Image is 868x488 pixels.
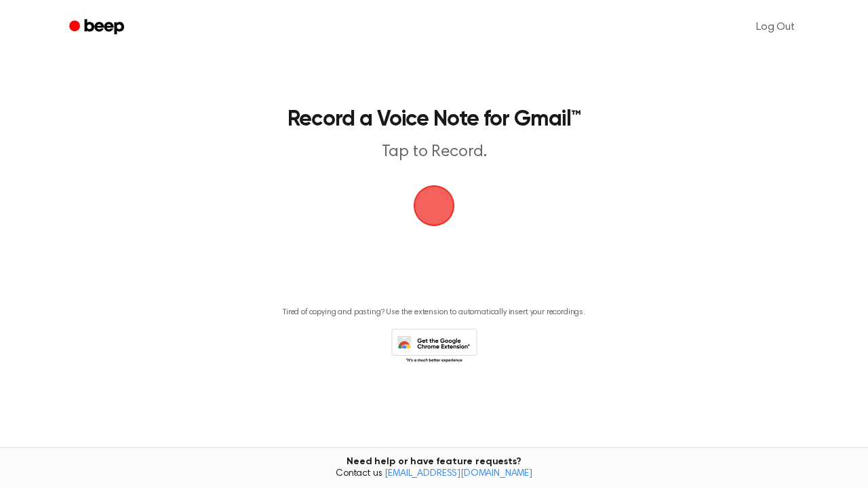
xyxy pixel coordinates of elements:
[414,185,454,226] img: Beep Logo
[743,11,808,43] a: Log Out
[146,109,722,130] h1: Record a Voice Note for Gmail™
[384,469,532,478] a: [EMAIL_ADDRESS][DOMAIN_NAME]
[60,14,136,41] a: Beep
[8,468,860,481] span: Contact us
[283,307,585,318] p: Tired of copying and pasting? Use the extension to automatically insert your recordings.
[174,141,694,164] p: Tap to Record.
